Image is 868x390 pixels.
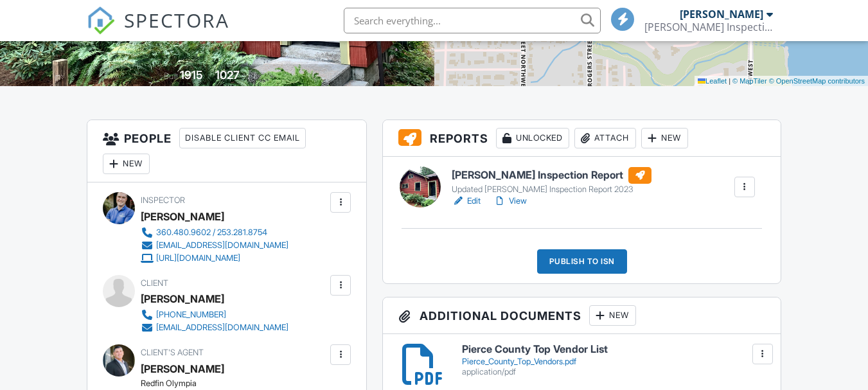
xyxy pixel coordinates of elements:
a: [URL][DOMAIN_NAME] [141,252,288,265]
img: The Best Home Inspection Software - Spectora [87,6,115,35]
div: 1915 [180,68,203,82]
h6: Pierce County Top Vendor List [462,344,765,355]
a: [PERSON_NAME] Inspection Report Updated [PERSON_NAME] Inspection Report 2023 [452,167,651,195]
div: 360.480.9602 / 253.281.8754 [156,227,267,238]
a: © MapTiler [732,77,767,85]
a: [PHONE_NUMBER] [141,308,288,321]
a: © OpenStreetMap contributors [769,77,865,85]
h3: People [87,120,366,182]
div: [PERSON_NAME] [141,207,224,226]
div: Redfin Olympia [141,378,337,389]
div: Disable Client CC Email [179,128,306,148]
div: Attach [574,128,636,148]
div: Boggs Inspection Services [644,21,773,33]
div: [URL][DOMAIN_NAME] [156,253,240,263]
h3: Reports [383,120,780,157]
span: | [729,77,731,85]
div: [PERSON_NAME] [680,8,763,21]
a: [EMAIL_ADDRESS][DOMAIN_NAME] [141,321,288,334]
div: Unlocked [496,128,569,148]
div: [EMAIL_ADDRESS][DOMAIN_NAME] [156,323,288,333]
a: 360.480.9602 / 253.281.8754 [141,226,288,239]
span: SPECTORA [124,6,229,33]
div: Publish to ISN [537,249,627,274]
span: sq. ft. [242,71,260,81]
div: [PERSON_NAME] [141,359,224,378]
a: Edit [452,195,481,208]
a: Pierce County Top Vendor List Pierce_County_Top_Vendors.pdf application/pdf [462,344,765,377]
div: [PERSON_NAME] [141,289,224,308]
span: Built [164,71,178,81]
div: Pierce_County_Top_Vendors.pdf [462,357,765,367]
div: Updated [PERSON_NAME] Inspection Report 2023 [452,184,651,195]
div: New [103,154,150,174]
div: [EMAIL_ADDRESS][DOMAIN_NAME] [156,240,288,251]
input: Search everything... [344,8,601,33]
a: [EMAIL_ADDRESS][DOMAIN_NAME] [141,239,288,252]
div: New [641,128,688,148]
div: New [589,305,636,326]
h6: [PERSON_NAME] Inspection Report [452,167,651,184]
div: 1027 [215,68,240,82]
a: View [493,195,527,208]
div: application/pdf [462,367,765,377]
a: SPECTORA [87,17,229,44]
span: Client [141,278,168,288]
div: [PHONE_NUMBER] [156,310,226,320]
span: Client's Agent [141,348,204,357]
h3: Additional Documents [383,297,780,334]
span: Inspector [141,195,185,205]
a: Leaflet [698,77,727,85]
